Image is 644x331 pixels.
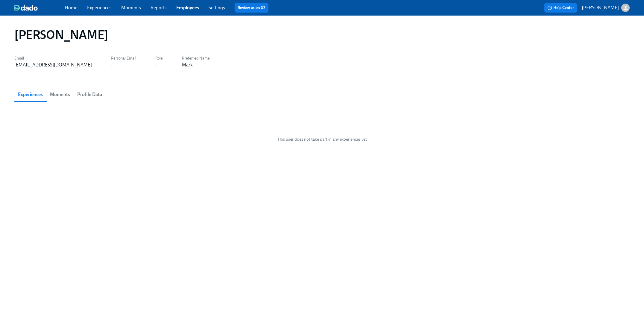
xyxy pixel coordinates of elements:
[582,4,630,12] button: [PERSON_NAME]
[544,3,577,13] button: Help Center
[65,5,78,10] a: Home
[155,62,157,68] div: -
[111,62,113,68] div: -
[182,62,193,68] div: Mark
[87,5,112,10] a: Experiences
[14,5,65,11] a: dado
[155,55,163,62] label: Role
[209,5,225,10] a: Settings
[151,5,167,10] a: Reports
[182,55,210,62] label: Preferred Name
[582,4,619,11] p: [PERSON_NAME]
[277,136,367,142] span: This user does not take part in any experiences yet
[18,90,43,99] span: Experiences
[238,5,265,11] a: Review us on G2
[50,90,70,99] span: Moments
[547,5,574,11] span: Help Center
[121,5,141,10] a: Moments
[235,3,268,13] button: Review us on G2
[14,62,92,68] div: [EMAIL_ADDRESS][DOMAIN_NAME]
[111,55,136,62] label: Personal Email
[77,90,102,99] span: Profile Data
[176,5,199,10] a: Employees
[14,5,38,11] img: dado
[14,28,108,42] h1: [PERSON_NAME]
[14,55,92,62] label: Email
